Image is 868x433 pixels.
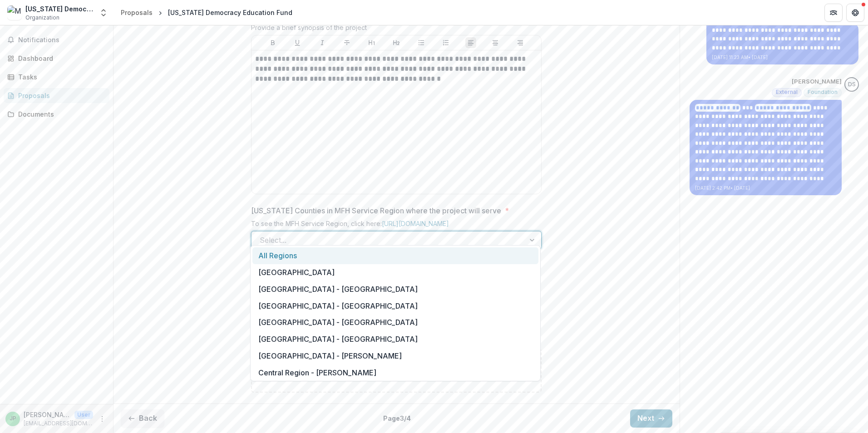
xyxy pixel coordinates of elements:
[74,411,93,419] p: User
[712,54,853,61] p: [DATE] 11:23 AM • [DATE]
[4,33,109,47] button: Notifications
[252,280,538,297] div: [GEOGRAPHIC_DATA] - [GEOGRAPHIC_DATA]
[251,205,501,216] p: [US_STATE] Counties in MFH Service Region where the project will serve
[252,347,538,364] div: [GEOGRAPHIC_DATA] - [PERSON_NAME]
[252,364,538,381] div: Central Region - [PERSON_NAME]
[630,409,672,428] button: Next
[97,413,108,424] button: More
[4,88,109,103] a: Proposals
[515,37,526,48] button: Align Right
[117,6,296,19] nav: breadcrumb
[383,413,411,423] p: Page 3 / 4
[776,89,798,95] span: External
[341,37,352,48] button: Strike
[382,220,449,227] a: [URL][DOMAIN_NAME]
[267,37,278,48] button: Bold
[824,4,843,22] button: Partners
[117,6,156,19] a: Proposals
[465,37,476,48] button: Align Left
[18,36,106,44] span: Notifications
[252,247,538,264] div: All Regions
[168,8,292,17] div: [US_STATE] Democracy Education Fund
[4,107,109,122] a: Documents
[252,331,538,348] div: [GEOGRAPHIC_DATA] - [GEOGRAPHIC_DATA]
[391,37,402,48] button: Heading 2
[251,220,542,231] div: To see the MFH Service Region, click here:
[24,410,71,419] p: [PERSON_NAME]
[121,8,153,17] div: Proposals
[24,419,93,428] p: [EMAIL_ADDRESS][DOMAIN_NAME]
[416,37,427,48] button: Bullet List
[4,69,109,84] a: Tasks
[490,37,501,48] button: Align Center
[251,24,542,35] div: Provide a brief synopsis of the project
[18,109,102,119] div: Documents
[846,4,864,22] button: Get Help
[25,4,94,14] div: [US_STATE] Democracy Education Fund
[252,264,538,281] div: [GEOGRAPHIC_DATA]
[121,409,164,428] button: Back
[25,14,59,22] span: Organization
[252,297,538,314] div: [GEOGRAPHIC_DATA] - [GEOGRAPHIC_DATA]
[7,5,22,20] img: Missouri Democracy Education Fund
[292,37,303,48] button: Underline
[10,416,16,422] div: Jada Perez
[4,51,109,66] a: Dashboard
[18,72,102,82] div: Tasks
[695,185,836,192] p: [DATE] 2:42 PM • [DATE]
[366,37,377,48] button: Heading 1
[97,4,110,22] button: Open entity switcher
[18,54,102,63] div: Dashboard
[18,91,102,100] div: Proposals
[252,314,538,331] div: [GEOGRAPHIC_DATA] - [GEOGRAPHIC_DATA]
[792,77,842,86] p: [PERSON_NAME]
[808,89,838,95] span: Foundation
[848,82,856,88] div: Deena Lauver Scotti
[317,37,328,48] button: Italicize
[440,37,451,48] button: Ordered List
